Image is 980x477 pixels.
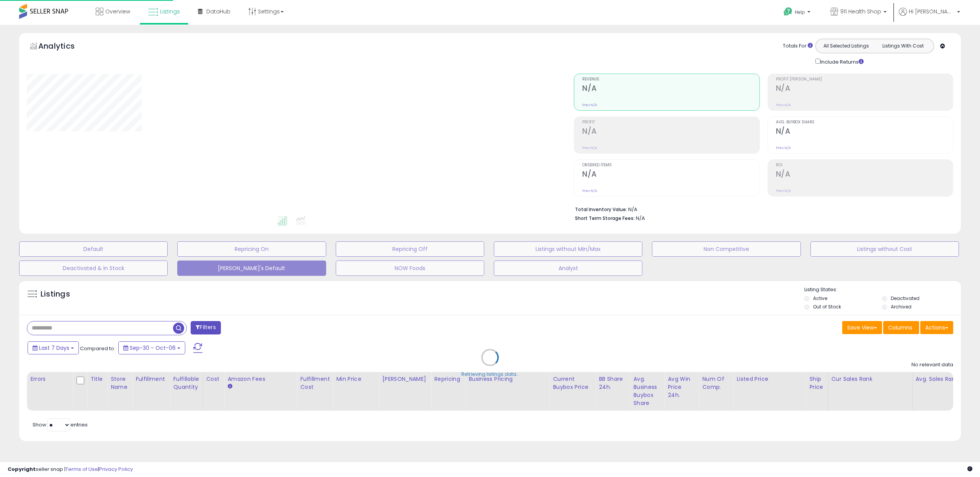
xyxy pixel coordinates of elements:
[575,204,947,213] li: N/A
[582,127,759,137] h2: N/A
[177,261,326,276] button: [PERSON_NAME]'s Default
[777,1,818,25] a: Help
[582,163,759,167] span: Ordered Items
[206,8,230,15] span: DataHub
[810,241,959,257] button: Listings without Cost
[909,8,955,15] span: Hi [PERSON_NAME]
[582,120,759,125] span: Profit
[19,241,168,257] button: Default
[575,206,627,213] b: Total Inventory Value:
[776,163,953,167] span: ROI
[636,215,645,222] span: N/A
[8,466,36,473] strong: Copyright
[776,84,953,94] h2: N/A
[582,146,597,150] small: Prev: N/A
[582,189,597,193] small: Prev: N/A
[177,241,326,257] button: Repricing On
[99,466,133,473] a: Privacy Policy
[810,57,873,66] div: Include Returns
[105,8,130,15] span: Overview
[776,146,791,150] small: Prev: N/A
[783,7,793,16] i: Get Help
[494,261,642,276] button: Analyst
[8,466,133,473] div: seller snap | |
[65,466,98,473] a: Terms of Use
[776,77,953,82] span: Profit [PERSON_NAME]
[582,170,759,180] h2: N/A
[818,41,875,51] button: All Selected Listings
[776,103,791,107] small: Prev: N/A
[899,8,960,25] a: Hi [PERSON_NAME]
[783,43,813,50] div: Totals For
[840,8,881,15] span: 911 Health Shop
[160,8,180,15] span: Listings
[582,103,597,107] small: Prev: N/A
[795,9,805,15] span: Help
[652,241,800,257] button: Non Competitive
[776,189,791,193] small: Prev: N/A
[336,261,484,276] button: NOW Foods
[575,215,635,221] b: Short Term Storage Fees:
[461,371,519,378] div: Retrieving listings data..
[38,41,90,53] h5: Analytics
[776,127,953,137] h2: N/A
[494,241,642,257] button: Listings without Min/Max
[336,241,484,257] button: Repricing Off
[874,41,931,51] button: Listings With Cost
[776,170,953,180] h2: N/A
[776,120,953,125] span: Avg. Buybox Share
[582,84,759,94] h2: N/A
[19,261,168,276] button: Deactivated & In Stock
[582,77,759,82] span: Revenue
